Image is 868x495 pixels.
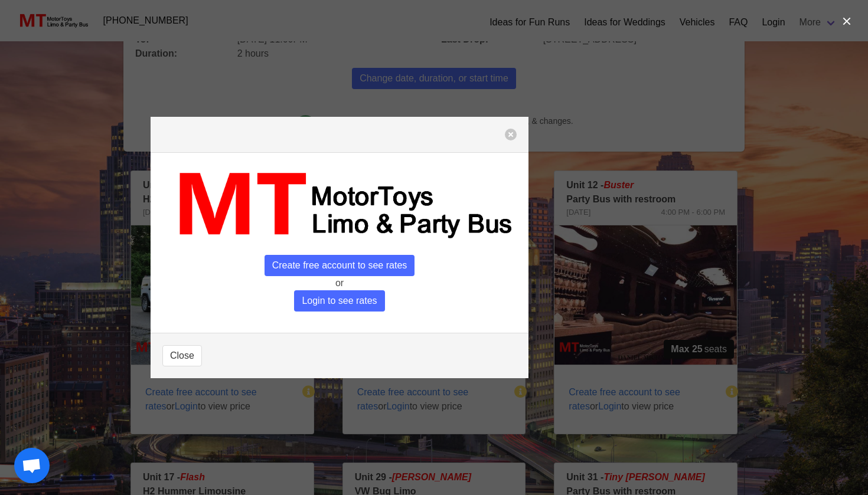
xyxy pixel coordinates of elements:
[265,255,415,276] span: Create free account to see rates
[170,349,194,363] span: Close
[162,345,202,366] button: Close
[294,290,384,312] span: Login to see rates
[162,276,517,290] p: or
[14,448,50,483] div: Open chat
[162,165,517,245] img: MT_logo_name.png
